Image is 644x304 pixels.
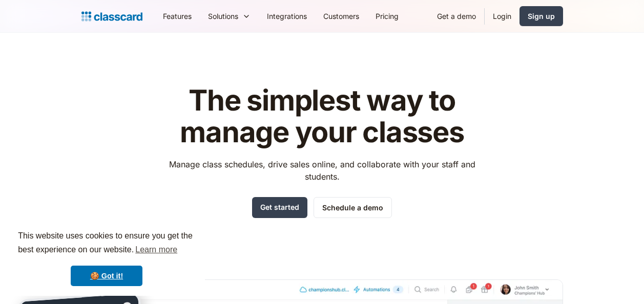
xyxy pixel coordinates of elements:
[259,5,315,28] a: Integrations
[81,9,142,24] a: home
[528,11,555,21] div: Sign up
[134,242,179,257] a: learn more about cookies
[71,266,142,286] a: dismiss cookie message
[200,5,259,28] div: Solutions
[367,5,407,28] a: Pricing
[485,5,520,28] a: Login
[159,158,485,183] p: Manage class schedules, drive sales online, and collaborate with your staff and students.
[520,6,563,26] a: Sign up
[8,220,205,296] div: cookieconsent
[18,230,195,257] span: This website uses cookies to ensure you get the best experience on our website.
[314,197,392,218] a: Schedule a demo
[208,11,238,21] div: Solutions
[315,5,367,28] a: Customers
[429,5,484,28] a: Get a demo
[252,197,307,218] a: Get started
[159,85,485,148] h1: The simplest way to manage your classes
[155,5,200,28] a: Features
